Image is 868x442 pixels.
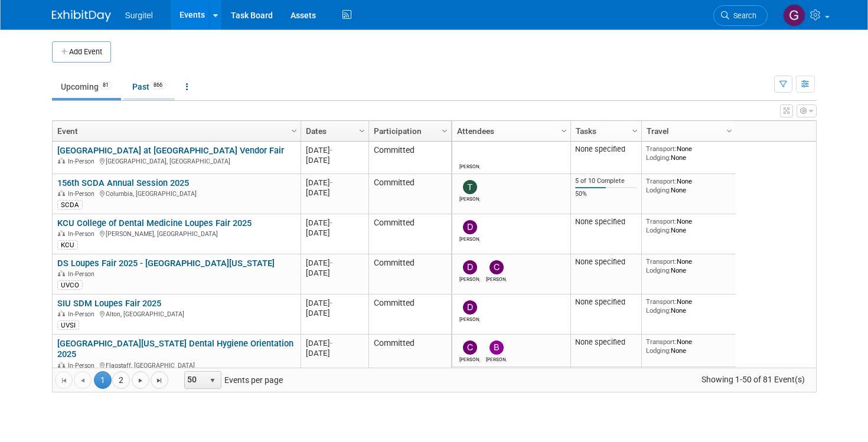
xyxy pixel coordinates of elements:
[330,299,332,307] span: -
[330,146,332,155] span: -
[557,121,570,139] a: Column Settings
[330,339,332,348] span: -
[459,194,480,202] div: Tim Faircloth
[57,240,78,250] div: KCU
[57,145,284,156] a: [GEOGRAPHIC_DATA] at [GEOGRAPHIC_DATA] Vendor Fair
[58,190,65,196] img: In-Person Event
[490,260,504,274] img: Chris Martinez
[647,121,728,141] a: Travel
[646,266,671,274] span: Lodging:
[306,338,363,348] div: [DATE]
[459,315,480,322] div: Daniel Green
[368,142,451,174] td: Committed
[559,126,569,136] span: Column Settings
[57,280,83,290] div: UVCO
[646,145,677,153] span: Transport:
[646,346,671,355] span: Lodging:
[58,270,65,276] img: In-Person Event
[486,274,507,282] div: Chris Martinez
[713,5,768,26] a: Search
[575,190,637,198] div: 50%
[368,294,451,335] td: Committed
[57,121,293,141] a: Event
[150,81,166,90] span: 866
[58,310,65,316] img: In-Person Event
[57,360,295,370] div: Flagstaff, [GEOGRAPHIC_DATA]
[725,126,734,136] span: Column Settings
[57,188,295,198] div: Columbia, [GEOGRAPHIC_DATA]
[646,145,731,162] div: None None
[646,217,731,234] div: None None
[368,335,451,374] td: Committed
[68,362,98,369] span: In-Person
[57,178,189,188] a: 156th SCDA Annual Session 2025
[306,258,363,268] div: [DATE]
[58,158,65,163] img: In-Person Event
[463,340,477,355] img: Chris Martinez
[463,220,477,234] img: Daniel Green
[208,376,217,385] span: select
[57,156,295,166] div: [GEOGRAPHIC_DATA], [GEOGRAPHIC_DATA]
[438,121,451,139] a: Column Settings
[463,260,477,274] img: Daniel Green
[151,371,168,389] a: Go to the last page
[57,309,295,319] div: Alton, [GEOGRAPHIC_DATA]
[52,41,111,63] button: Add Event
[355,121,368,139] a: Column Settings
[575,145,637,154] div: None specified
[123,76,175,98] a: Past866
[306,348,363,358] div: [DATE]
[59,376,68,385] span: Go to the first page
[646,153,671,162] span: Lodging:
[57,298,161,309] a: SIU SDM Loupes Fair 2025
[99,81,112,90] span: 81
[155,376,164,385] span: Go to the last page
[306,155,363,165] div: [DATE]
[306,145,363,155] div: [DATE]
[457,121,563,141] a: Attendees
[94,371,112,389] span: 1
[57,320,79,330] div: UVSI
[57,200,83,209] div: SCDA
[330,178,332,187] span: -
[463,300,477,315] img: Daniel Green
[646,257,731,274] div: None None
[646,297,731,315] div: None None
[440,126,449,136] span: Column Settings
[112,371,130,389] a: 2
[306,218,363,228] div: [DATE]
[306,228,363,238] div: [DATE]
[646,217,677,225] span: Transport:
[52,10,111,22] img: ExhibitDay
[575,257,637,267] div: None specified
[374,121,443,141] a: Participation
[68,158,98,165] span: In-Person
[330,218,332,227] span: -
[368,174,451,214] td: Committed
[55,371,73,389] a: Go to the first page
[646,226,671,234] span: Lodging:
[57,218,252,228] a: KCU College of Dental Medicine Loupes Fair 2025
[723,121,736,139] a: Column Settings
[463,180,477,194] img: Tim Faircloth
[357,126,367,136] span: Column Settings
[306,298,363,308] div: [DATE]
[690,371,815,388] span: Showing 1-50 of 81 Event(s)
[646,306,671,315] span: Lodging:
[169,371,295,389] span: Events per page
[368,214,451,254] td: Committed
[306,121,361,141] a: Dates
[68,230,98,238] span: In-Person
[136,376,145,385] span: Go to the next page
[459,274,480,282] div: Daniel Green
[575,297,637,307] div: None specified
[132,371,149,389] a: Go to the next page
[646,338,731,355] div: None None
[57,228,295,238] div: [PERSON_NAME], [GEOGRAPHIC_DATA]
[330,258,332,267] span: -
[463,148,477,162] img: Gregory Bullaro
[646,297,677,306] span: Transport:
[490,340,504,355] img: Brent Nowacki
[486,355,507,362] div: Brent Nowacki
[306,188,363,198] div: [DATE]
